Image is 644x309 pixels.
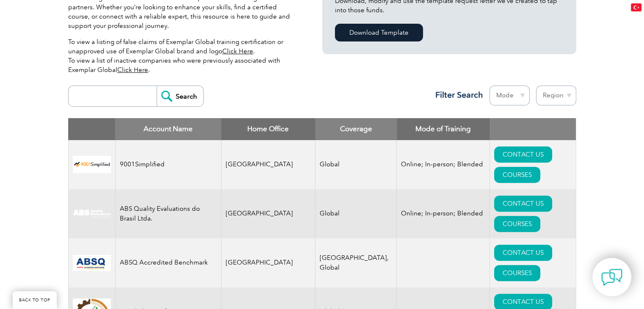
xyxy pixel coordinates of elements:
img: tr [631,3,641,11]
a: CONTACT US [494,146,552,163]
a: Click Here [117,66,148,74]
p: To view a listing of false claims of Exemplar Global training certification or unapproved use of ... [68,37,297,74]
a: COURSES [494,167,540,183]
td: ABSQ Accredited Benchmark [115,238,221,287]
td: [GEOGRAPHIC_DATA] [221,140,315,189]
img: cc24547b-a6e0-e911-a812-000d3a795b83-logo.png [73,255,111,271]
a: Click Here [222,47,253,55]
a: CONTACT US [494,196,552,212]
th: Coverage: activate to sort column ascending [315,118,397,140]
td: Global [315,140,397,189]
td: Global [315,189,397,238]
img: contact-chat.png [601,267,622,288]
td: [GEOGRAPHIC_DATA] [221,189,315,238]
td: [GEOGRAPHIC_DATA], Global [315,238,397,287]
td: Online; In-person; Blended [397,189,490,238]
th: Mode of Training: activate to sort column ascending [397,118,490,140]
input: Search [157,86,203,106]
td: Online; In-person; Blended [397,140,490,189]
a: COURSES [494,265,540,281]
td: [GEOGRAPHIC_DATA] [221,238,315,287]
a: COURSES [494,216,540,232]
a: BACK TO TOP [13,291,57,309]
td: 9001Simplified [115,140,221,189]
a: Download Template [335,24,423,41]
h3: Filter Search [430,90,483,100]
th: : activate to sort column ascending [490,118,576,140]
td: ABS Quality Evaluations do Brasil Ltda. [115,189,221,238]
th: Account Name: activate to sort column descending [115,118,221,140]
img: c92924ac-d9bc-ea11-a814-000d3a79823d-logo.jpg [73,209,111,218]
th: Home Office: activate to sort column ascending [221,118,315,140]
a: CONTACT US [494,245,552,261]
img: 37c9c059-616f-eb11-a812-002248153038-logo.png [73,156,111,173]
